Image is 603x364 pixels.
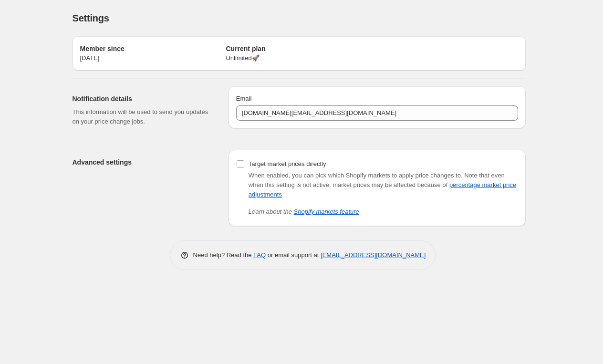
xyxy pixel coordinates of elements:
span: Note that even when this setting is not active, market prices may be affected because of [249,172,516,198]
p: Unlimited 🚀 [226,53,372,63]
a: FAQ [253,251,266,259]
span: or email support at [266,251,321,259]
p: This information will be used to send you updates on your price change jobs. [73,107,213,126]
a: Shopify markets feature [294,208,359,215]
span: When enabled, you can pick which Shopify markets to apply price changes to. [249,172,463,179]
h2: Current plan [226,44,372,53]
h2: Member since [80,44,226,53]
span: Settings [73,13,109,23]
h2: Advanced settings [73,157,213,167]
span: Need help? Read the [193,251,254,259]
span: Target market prices directly [249,160,326,167]
i: Learn about the [249,208,359,215]
a: [EMAIL_ADDRESS][DOMAIN_NAME] [321,251,426,259]
span: Email [236,95,252,102]
h2: Notification details [73,94,213,104]
p: [DATE] [80,53,226,63]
